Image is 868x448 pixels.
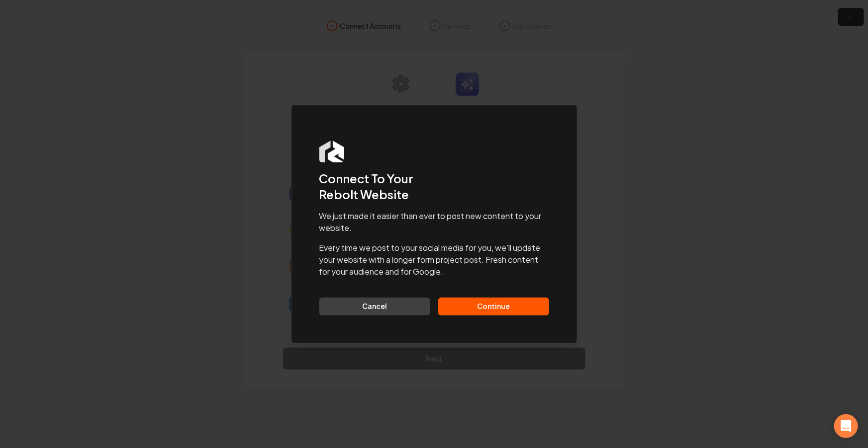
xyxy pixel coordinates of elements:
[319,298,430,315] button: Cancel
[319,242,549,278] p: Every time we post to your social media for you, we'll update your website with a longer form pro...
[319,170,549,202] h2: Connect To Your Rebolt Website
[319,141,344,162] img: Rebolt Logo
[319,210,549,234] p: We just made it easier than ever to post new content to your website.
[438,298,549,315] button: Continue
